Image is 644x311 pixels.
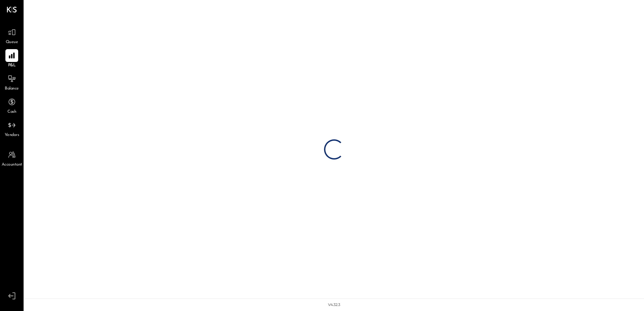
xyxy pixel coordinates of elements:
a: P&L [0,49,23,69]
span: Queue [6,39,18,45]
a: Cash [0,96,23,115]
span: Accountant [2,162,22,168]
span: Balance [5,86,19,92]
a: Balance [0,72,23,92]
span: Vendors [5,132,19,138]
div: v 4.32.3 [328,302,340,308]
span: Cash [7,109,16,115]
a: Queue [0,26,23,45]
a: Accountant [0,148,23,168]
a: Vendors [0,119,23,138]
span: P&L [8,63,16,69]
